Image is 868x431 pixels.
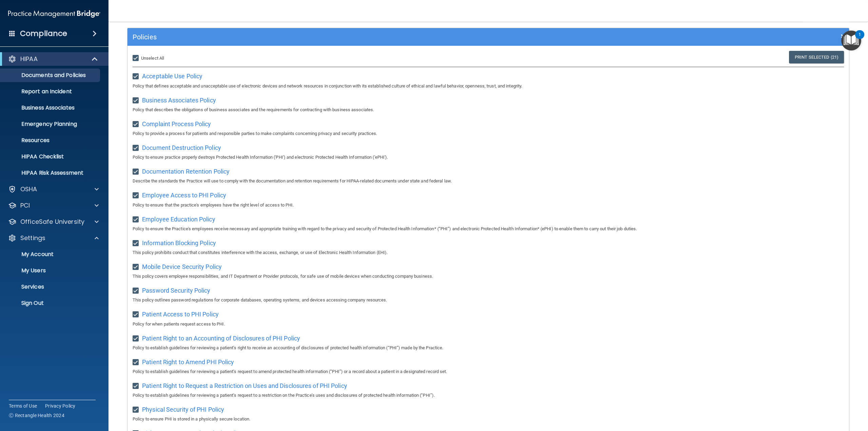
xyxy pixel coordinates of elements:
[133,344,844,352] p: Policy to establish guidelines for reviewing a patient’s right to receive an accounting of disclo...
[9,403,37,409] a: Terms of Use
[841,31,861,51] button: Open Resource Center, 1 new notification
[142,97,216,104] span: Business Associates Policy
[133,130,844,138] p: Policy to provide a process for patients and responsible parties to make complaints concerning pr...
[8,218,99,226] a: OfficeSafe University
[133,33,664,41] h5: Policies
[4,267,97,274] p: My Users
[142,358,234,366] span: Patient Right to Amend PHI Policy
[142,287,210,294] span: Password Security Policy
[8,201,99,210] a: PCI
[4,300,97,307] p: Sign Out
[133,177,844,185] p: Describe the standards the Practice will use to comply with the documentation and retention requi...
[133,320,844,328] p: Policy for when patients request access to PHI.
[4,104,97,111] p: Business Associates
[142,73,202,80] span: Acceptable Use Policy
[142,216,215,223] span: Employee Education Policy
[133,56,140,61] input: Unselect All
[8,55,98,63] a: HIPAA
[142,120,211,128] span: Complaint Process Policy
[133,296,844,304] p: This policy outlines password regulations for corporate databases, operating systems, and devices...
[789,51,844,63] a: Print Selected (21)
[4,170,97,176] p: HIPAA Risk Assessment
[133,153,844,161] p: Policy to ensure practice properly destroys Protected Health Information ('PHI') and electronic P...
[133,201,844,209] p: Policy to ensure that the practice's employees have the right level of access to PHI.
[8,185,99,193] a: OSHA
[133,272,844,280] p: This policy covers employee responsibilities, and IT Department or Provider protocols, for safe u...
[133,106,844,114] p: Policy that describes the obligations of business associates and the requirements for contracting...
[4,137,97,144] p: Resources
[4,72,97,79] p: Documents and Policies
[20,218,84,226] p: OfficeSafe University
[142,335,300,342] span: Patient Right to an Accounting of Disclosures of PHI Policy
[142,382,347,389] span: Patient Right to Request a Restriction on Uses and Disclosures of PHI Policy
[133,249,844,257] p: This policy prohibits conduct that constitutes interference with the access, exchange, or use of ...
[859,35,861,43] div: 1
[133,368,844,376] p: Policy to establish guidelines for reviewing a patient’s request to amend protected health inform...
[20,185,37,193] p: OSHA
[4,153,97,160] p: HIPAA Checklist
[20,201,30,210] p: PCI
[8,234,99,242] a: Settings
[20,234,45,242] p: Settings
[142,239,216,247] span: Information Blocking Policy
[142,144,221,151] span: Document Destruction Policy
[133,225,844,233] p: Policy to ensure the Practice's employees receive necessary and appropriate training with regard ...
[133,391,844,399] p: Policy to establish guidelines for reviewing a patient’s request to a restriction on the Practice...
[142,311,219,318] span: Patient Access to PHI Policy
[4,88,97,95] p: Report an Incident
[142,406,224,413] span: Physical Security of PHI Policy
[141,56,164,61] span: Unselect All
[20,55,38,63] p: HIPAA
[142,263,222,270] span: Mobile Device Security Policy
[9,412,64,419] span: Ⓒ Rectangle Health 2024
[45,403,76,409] a: Privacy Policy
[133,32,844,42] a: Policies
[8,7,100,21] img: PMB logo
[4,251,97,258] p: My Account
[4,283,97,290] p: Services
[4,121,97,128] p: Emergency Planning
[20,29,67,38] h4: Compliance
[142,168,230,175] span: Documentation Retention Policy
[133,415,844,423] p: Policy to ensure PHI is stored in a physically secure location.
[142,192,226,199] span: Employee Access to PHI Policy
[133,82,844,90] p: Policy that defines acceptable and unacceptable use of electronic devices and network resources i...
